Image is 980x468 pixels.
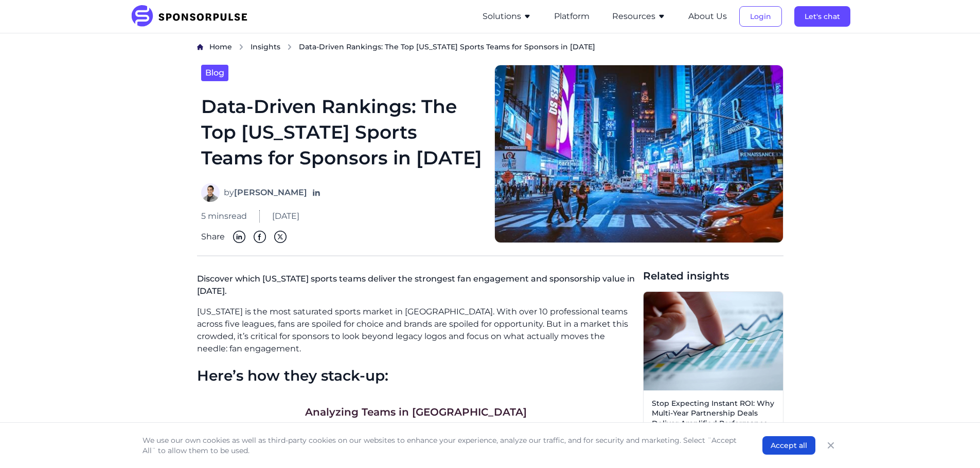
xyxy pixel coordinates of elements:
[201,93,482,171] h1: Data-Driven Rankings: The Top [US_STATE] Sports Teams for Sponsors in [DATE]
[233,231,245,243] img: Linkedin
[254,231,266,243] img: Facebook
[287,44,293,50] img: chevron right
[644,292,783,390] img: Sponsorship ROI image
[272,210,299,222] span: [DATE]
[197,269,635,306] p: Discover which [US_STATE] sports teams deliver the strongest fan engagement and sponsorship value...
[251,42,280,52] a: Insights
[209,42,232,52] a: Home
[251,42,280,51] span: Insights
[739,6,782,27] button: Login
[201,210,247,222] span: 5 mins read
[197,367,635,385] h2: Here’s how they stack-up:
[201,65,228,81] a: Blog
[794,6,850,27] button: Let's chat
[238,44,244,50] img: chevron right
[305,405,527,419] h1: Analyzing Teams in [GEOGRAPHIC_DATA]
[209,42,232,51] span: Home
[612,10,666,23] button: Resources
[201,183,220,202] img: Adam Mitchell
[739,12,782,21] a: Login
[554,10,590,23] button: Platform
[311,188,322,198] a: Follow on LinkedIn
[234,188,307,197] strong: [PERSON_NAME]
[824,438,838,453] button: Close
[142,435,742,456] p: We use our own cookies as well as third-party cookies on our websites to enhance your experience,...
[197,306,635,355] p: [US_STATE] is the most saturated sports market in [GEOGRAPHIC_DATA]. With over 10 professional te...
[762,436,815,455] button: Accept all
[197,44,203,50] img: Home
[224,186,307,199] span: by
[483,10,531,23] button: Solutions
[130,5,255,28] img: SponsorPulse
[794,12,850,21] a: Let's chat
[201,231,225,243] span: Share
[688,10,727,23] button: About Us
[494,65,783,243] img: Photo by Andreas Niendorf courtesy of Unsplash
[643,291,783,452] a: Stop Expecting Instant ROI: Why Multi-Year Partnership Deals Deliver Amplified PerformanceRead more
[643,269,783,283] span: Related insights
[274,231,287,243] img: Twitter
[299,42,595,52] span: Data-Driven Rankings: The Top [US_STATE] Sports Teams for Sponsors in [DATE]
[688,12,727,21] a: About Us
[554,12,590,21] a: Platform
[652,399,775,429] span: Stop Expecting Instant ROI: Why Multi-Year Partnership Deals Deliver Amplified Performance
